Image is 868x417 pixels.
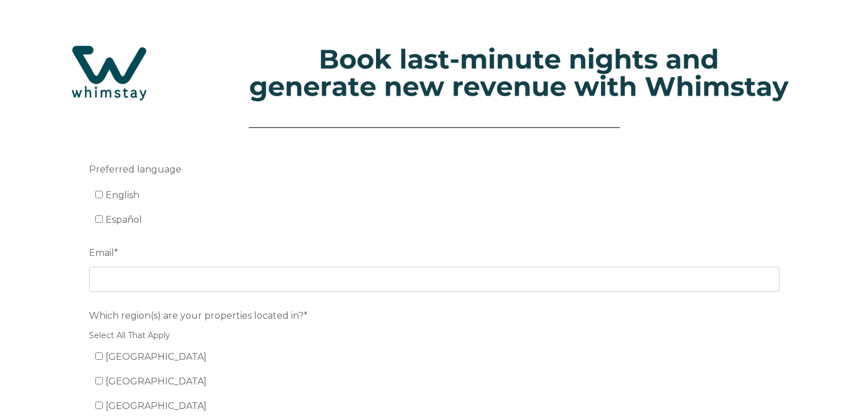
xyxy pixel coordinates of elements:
input: [GEOGRAPHIC_DATA] [95,402,103,409]
span: [GEOGRAPHIC_DATA] [106,376,207,387]
input: English [95,191,103,198]
legend: Select All That Apply [89,330,780,342]
span: [GEOGRAPHIC_DATA] [106,400,207,411]
span: Which region(s) are your properties located in?* [89,307,308,324]
input: [GEOGRAPHIC_DATA] [95,377,103,384]
span: Preferred language [89,161,181,178]
span: Español [106,214,142,225]
input: [GEOGRAPHIC_DATA] [95,352,103,360]
input: Español [95,215,103,223]
span: [GEOGRAPHIC_DATA] [106,351,207,362]
span: Email [89,244,114,262]
img: Hubspot header for SSOB (4) [11,28,857,118]
span: English [106,190,139,201]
